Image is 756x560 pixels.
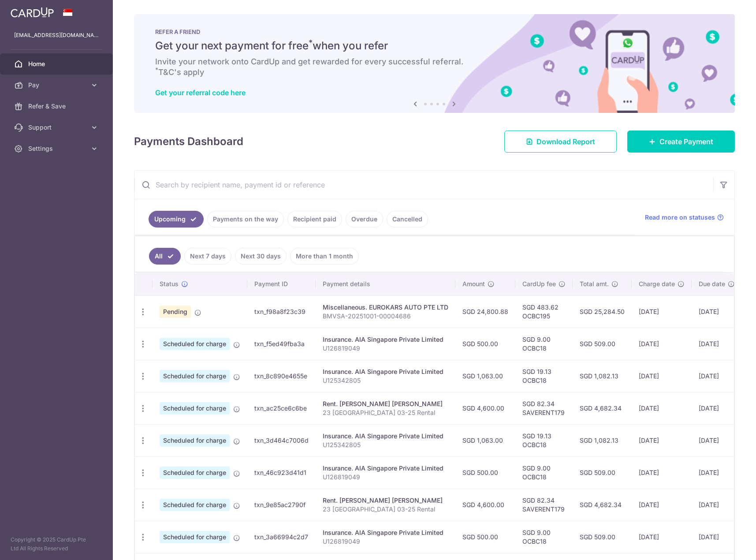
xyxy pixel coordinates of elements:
[160,467,230,479] span: Scheduled for charge
[573,392,632,424] td: SGD 4,682.34
[346,211,383,228] a: Overdue
[632,392,692,424] td: [DATE]
[645,213,724,222] a: Read more on statuses
[155,39,714,53] h5: Get your next payment for free when you refer
[323,303,448,312] div: Miscellaneous. EUROKARS AUTO PTE LTD
[235,248,287,265] a: Next 30 days
[160,338,230,350] span: Scheduled for charge
[160,434,230,447] span: Scheduled for charge
[455,392,515,424] td: SGD 4,600.00
[455,328,515,360] td: SGD 500.00
[160,402,230,414] span: Scheduled for charge
[692,521,742,553] td: [DATE]
[247,392,316,424] td: txn_ac25ce6c6be
[573,489,632,521] td: SGD 4,682.34
[247,489,316,521] td: txn_9e85ac2790f
[28,60,86,68] span: Home
[462,280,485,288] span: Amount
[692,489,742,521] td: [DATE]
[692,295,742,328] td: [DATE]
[639,280,675,288] span: Charge date
[323,344,448,353] p: U126819049
[134,171,713,199] input: Search by recipient name, payment id or reference
[573,456,632,489] td: SGD 509.00
[14,31,99,40] p: [EMAIL_ADDRESS][DOMAIN_NAME]
[323,537,448,546] p: U126819049
[515,360,573,392] td: SGD 19.13 OCBC18
[28,123,86,132] span: Support
[28,144,86,153] span: Settings
[536,136,595,147] span: Download Report
[692,328,742,360] td: [DATE]
[247,273,316,295] th: Payment ID
[155,28,714,35] p: REFER A FRIEND
[632,456,692,489] td: [DATE]
[645,213,715,222] span: Read more on statuses
[247,295,316,328] td: txn_f98a8f23c39
[247,328,316,360] td: txn_f5ed49fba3a
[316,273,455,295] th: Payment details
[247,360,316,392] td: txn_8c890e4655e
[155,56,714,78] h6: Invite your network onto CardUp and get rewarded for every successful referral. T&C's apply
[515,328,573,360] td: SGD 9.00 OCBC18
[323,473,448,482] p: U126819049
[134,14,735,113] img: RAF banner
[28,102,86,111] span: Refer & Save
[632,424,692,456] td: [DATE]
[627,131,735,153] a: Create Payment
[522,280,556,288] span: CardUp fee
[323,408,448,417] p: 23 [GEOGRAPHIC_DATA] 03-25 Rental
[323,464,448,473] div: Insurance. AIA Singapore Private Limited
[515,295,573,328] td: SGD 483.62 OCBC195
[515,521,573,553] td: SGD 9.00 OCBC18
[573,295,632,328] td: SGD 25,284.50
[134,134,243,149] h4: Payments Dashboard
[573,328,632,360] td: SGD 509.00
[573,424,632,456] td: SGD 1,082.13
[699,280,725,288] span: Due date
[455,295,515,328] td: SGD 24,800.88
[515,392,573,424] td: SGD 82.34 SAVERENT179
[155,88,246,97] a: Get your referral code here
[323,432,448,441] div: Insurance. AIA Singapore Private Limited
[692,392,742,424] td: [DATE]
[287,211,342,228] a: Recipient paid
[504,131,617,153] a: Download Report
[573,360,632,392] td: SGD 1,082.13
[632,521,692,553] td: [DATE]
[11,7,54,18] img: CardUp
[692,424,742,456] td: [DATE]
[692,360,742,392] td: [DATE]
[632,295,692,328] td: [DATE]
[580,280,609,288] span: Total amt.
[659,136,713,147] span: Create Payment
[455,521,515,553] td: SGD 500.00
[323,528,448,537] div: Insurance. AIA Singapore Private Limited
[290,248,359,265] a: More than 1 month
[184,248,231,265] a: Next 7 days
[247,521,316,553] td: txn_3a66994c2d7
[323,496,448,505] div: Rent. [PERSON_NAME] [PERSON_NAME]
[387,211,428,228] a: Cancelled
[515,456,573,489] td: SGD 9.00 OCBC18
[515,489,573,521] td: SGD 82.34 SAVERENT179
[692,456,742,489] td: [DATE]
[455,456,515,489] td: SGD 500.00
[323,399,448,408] div: Rent. [PERSON_NAME] [PERSON_NAME]
[149,211,204,228] a: Upcoming
[455,424,515,456] td: SGD 1,063.00
[28,81,86,90] span: Pay
[632,328,692,360] td: [DATE]
[160,306,191,318] span: Pending
[455,360,515,392] td: SGD 1,063.00
[323,335,448,344] div: Insurance. AIA Singapore Private Limited
[323,441,448,449] p: U125342805
[207,211,284,228] a: Payments on the way
[323,367,448,376] div: Insurance. AIA Singapore Private Limited
[323,505,448,514] p: 23 [GEOGRAPHIC_DATA] 03-25 Rental
[700,534,747,556] iframe: Opens a widget where you can find more information
[160,370,230,382] span: Scheduled for charge
[515,424,573,456] td: SGD 19.13 OCBC18
[323,376,448,385] p: U125342805
[149,248,181,265] a: All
